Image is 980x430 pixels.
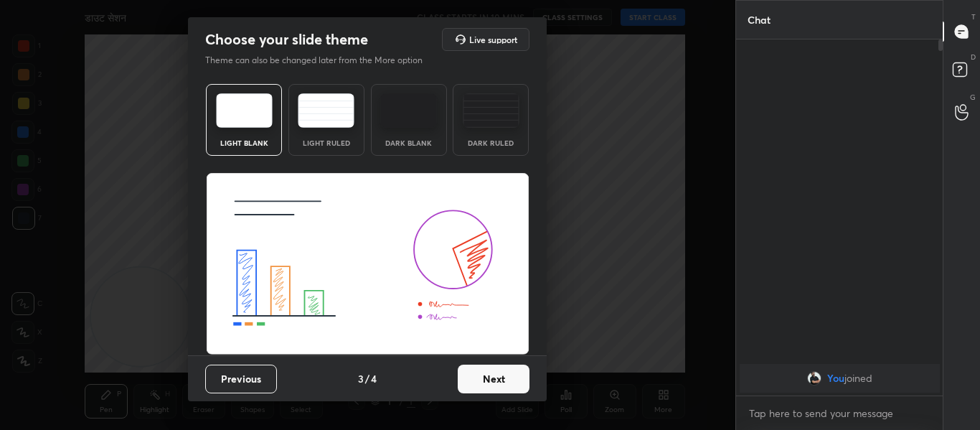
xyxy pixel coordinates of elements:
[469,35,517,44] h5: Live support
[844,373,872,384] span: joined
[216,93,273,128] img: lightTheme.e5ed3b09.svg
[205,54,438,67] p: Theme can also be changed later from the More option
[298,93,354,128] img: lightRuledTheme.5fabf969.svg
[462,139,519,146] div: Dark Ruled
[971,52,976,62] p: D
[215,139,273,146] div: Light Blank
[827,373,844,384] span: You
[205,30,368,49] h2: Choose your slide theme
[365,371,369,386] h4: /
[458,365,529,393] button: Next
[371,371,377,386] h4: 4
[736,1,782,39] p: Chat
[970,92,976,103] p: G
[206,173,529,355] img: lightThemeBanner.fbc32fad.svg
[807,371,821,385] img: 31d6202e24874d09b4432fa15980d6ab.jpg
[463,93,519,128] img: darkRuledTheme.de295e13.svg
[205,365,277,393] button: Previous
[380,139,438,146] div: Dark Blank
[298,139,355,146] div: Light Ruled
[971,11,976,22] p: T
[358,371,364,386] h4: 3
[380,93,437,128] img: darkTheme.f0cc69e5.svg
[736,361,943,396] div: grid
